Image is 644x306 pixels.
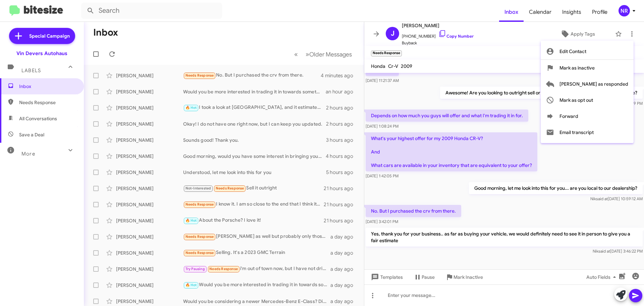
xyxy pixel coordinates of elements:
button: Forward [541,108,634,124]
span: Mark as inactive [559,60,595,76]
span: Mark as opt out [559,92,593,108]
span: Edit Contact [559,43,586,59]
span: [PERSON_NAME] as responded [559,76,628,92]
button: Email transcript [541,124,634,140]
